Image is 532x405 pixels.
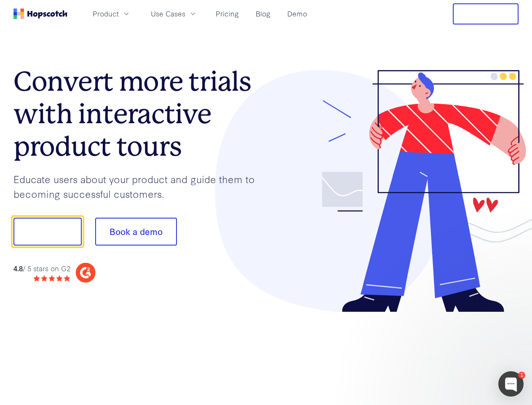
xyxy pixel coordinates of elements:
a: Demo [284,7,310,21]
button: Book a demo [95,218,177,246]
button: Free Trial [453,3,519,24]
span: Use Cases [151,8,185,19]
a: Pricing [212,7,242,21]
a: Blog [252,7,274,21]
div: 1 [518,372,525,379]
span: Product [93,8,119,19]
a: Home [13,8,67,19]
p: Educate users about your product and guide them to becoming successful customers. [13,172,266,201]
div: / 5 stars on G2 [13,263,70,274]
strong: 4.8 [13,263,23,273]
button: Product [88,7,136,21]
button: Use Cases [146,7,202,21]
h1: Convert more trials with interactive product tours [13,65,266,162]
button: Show me! [13,218,82,246]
